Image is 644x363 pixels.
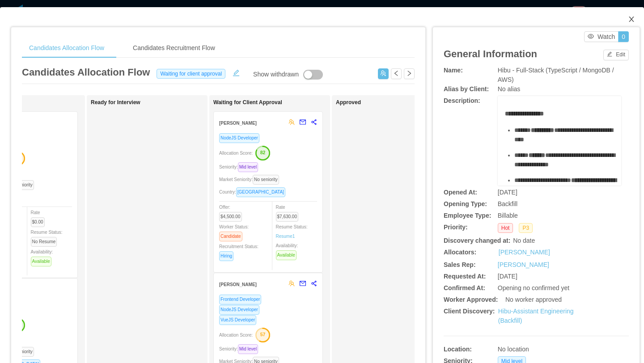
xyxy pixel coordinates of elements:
b: Client Discovery: [444,308,495,315]
span: $7,630.00 [276,212,299,222]
b: Worker Approved: [444,296,498,303]
span: Allocation Score: [219,333,253,338]
span: VueJS Developer [219,315,256,325]
span: Mid level [238,162,258,172]
span: [GEOGRAPHIC_DATA] [236,187,285,197]
span: Seniority: [219,346,262,351]
span: team [288,119,295,125]
b: Allocators: [444,249,476,256]
span: Resume Status: [276,224,308,239]
span: Market Seniority: [219,177,283,182]
span: Candidate [219,232,242,241]
span: Country: [219,190,289,194]
span: Available [31,257,51,266]
div: Candidates Recruitment Flow [126,38,222,58]
strong: [PERSON_NAME] [219,282,257,287]
span: No date [513,237,535,244]
div: rdw-wrapper [498,96,621,186]
button: icon: right [404,68,415,79]
strong: [PERSON_NAME] [219,121,257,126]
span: $4,500.00 [219,212,242,222]
span: Billable [498,212,518,219]
span: Opening no confirmed yet [498,284,569,291]
span: NodeJS Developer [219,133,259,143]
div: rdw-editor [505,109,614,198]
span: Recruitment Status: [219,244,258,258]
b: Opened At: [444,189,477,196]
button: icon: edit [229,68,243,76]
span: Rate [276,205,302,219]
span: Waiting for client approval [157,69,225,79]
a: Hibu-Assistant Engineering (Backfill) [498,308,574,324]
b: Name: [444,67,463,74]
a: [PERSON_NAME] [498,261,549,268]
b: Sales Rep: [444,261,476,268]
article: General Information [444,46,537,61]
span: Offer: [219,205,246,219]
span: Hibu - Full-Stack (TypeScript / MongoDB / AWS) [498,67,614,83]
button: 82 [253,145,271,160]
span: Available [276,250,297,260]
a: [PERSON_NAME] [499,248,550,257]
text: 57 [260,332,266,337]
span: team [288,280,295,287]
h1: Waiting for Client Approval [213,99,339,106]
text: 82 [260,150,266,155]
span: No seniority [253,175,279,185]
span: Rate [31,210,48,224]
span: Resume Status: [31,230,63,244]
div: Show withdrawn [253,70,299,80]
a: Resume1 [276,233,295,240]
span: NodeJS Developer [219,305,259,315]
b: Alias by Client: [444,85,489,93]
button: mail [295,115,306,130]
div: No location [498,345,590,354]
span: Hot [498,223,513,233]
button: icon: editEdit [603,50,629,60]
b: Confirmed At: [444,284,485,291]
b: Discovery changed at: [444,237,510,244]
span: No Resume [31,237,57,247]
button: icon: usergroup-add [378,68,389,79]
span: Worker Status: [219,224,249,239]
span: Seniority: [219,165,262,169]
span: $0.00 [31,217,45,227]
i: icon: close [628,16,635,23]
span: Backfill [498,200,517,207]
b: Priority: [444,224,468,231]
button: Close [619,7,644,32]
span: Mid level [238,344,258,354]
span: share-alt [311,280,317,287]
button: mail [295,277,306,291]
span: Availability: [31,249,55,264]
span: Allocation Score: [219,151,253,156]
div: Candidates Allocation Flow [22,38,111,58]
b: Opening Type: [444,200,487,207]
b: Location: [444,346,472,353]
span: share-alt [311,119,317,125]
span: P3 [519,223,533,233]
span: [DATE] [498,273,517,280]
b: Employee Type: [444,212,491,219]
span: No alias [498,85,521,93]
b: Description: [444,97,480,104]
span: Availability: [276,243,300,257]
article: Candidates Allocation Flow [22,65,150,80]
button: icon: left [391,68,402,79]
span: [DATE] [498,189,517,196]
span: Hiring [219,251,233,261]
h1: Ready for Interview [91,99,216,106]
button: 57 [253,327,271,342]
button: 0 [618,31,629,42]
button: icon: eyeWatch [584,31,619,42]
span: Frontend Developer [219,295,261,304]
span: No worker approved [505,296,562,303]
b: Requested At: [444,273,486,280]
h1: Approved [336,99,461,106]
